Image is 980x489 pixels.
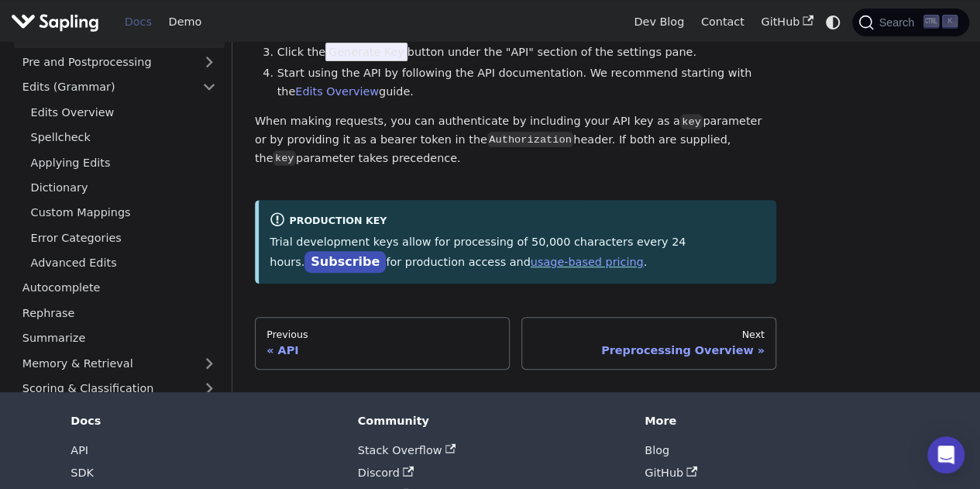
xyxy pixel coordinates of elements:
[70,444,88,456] a: API
[14,277,225,299] a: Autocomplete
[14,326,225,349] a: Summarize
[358,444,456,456] a: Stack Overflow
[255,317,776,370] nav: Docs pages
[645,414,910,428] div: More
[14,301,225,324] a: Rephrase
[70,414,335,428] div: Docs
[625,10,692,34] a: Dev Blog
[116,10,160,34] a: Docs
[533,343,765,357] div: Preprocessing Overview
[533,329,765,341] div: Next
[942,15,958,29] kbd: K
[822,11,844,33] button: Switch between dark and light mode (currently system mode)
[14,50,225,73] a: Pre and Postprocessing
[266,343,498,357] div: API
[645,467,697,479] a: GitHub
[680,114,703,129] code: key
[255,112,776,167] p: When making requests, you can authenticate by including your API key as a parameter or by providi...
[22,251,225,274] a: Advanced Edits
[304,251,386,274] a: Subscribe
[11,11,105,33] a: Sapling.ai
[358,414,623,428] div: Community
[521,317,776,370] a: NextPreprocessing Overview
[752,10,821,34] a: GitHub
[266,329,498,341] div: Previous
[325,43,407,61] span: Generate Key
[22,176,225,198] a: Dictionary
[487,132,573,147] code: Authorization
[273,150,295,166] code: key
[22,101,225,123] a: Edits Overview
[22,151,225,174] a: Applying Edits
[14,76,225,98] a: Edits (Grammar)
[645,444,669,456] a: Blog
[255,317,510,370] a: PreviousAPI
[874,16,923,29] span: Search
[358,467,414,479] a: Discord
[295,85,379,98] a: Edits Overview
[22,226,225,249] a: Error Categories
[531,256,644,268] a: usage-based pricing
[14,352,225,374] a: Memory & Retrieval
[270,212,765,230] div: Production Key
[852,9,968,36] button: Search (Ctrl+K)
[927,436,965,474] div: Open Intercom Messenger
[22,126,225,148] a: Spellcheck
[11,11,99,33] img: Sapling.ai
[14,377,225,399] a: Scoring & Classification
[70,467,94,479] a: SDK
[160,10,210,34] a: Demo
[270,233,765,272] p: Trial development keys allow for processing of 50,000 characters every 24 hours. for production a...
[277,64,777,102] li: Start using the API by following the API documentation. We recommend starting with the guide.
[693,10,753,34] a: Contact
[277,43,777,62] li: Click the button under the "API" section of the settings pane.
[22,201,225,224] a: Custom Mappings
